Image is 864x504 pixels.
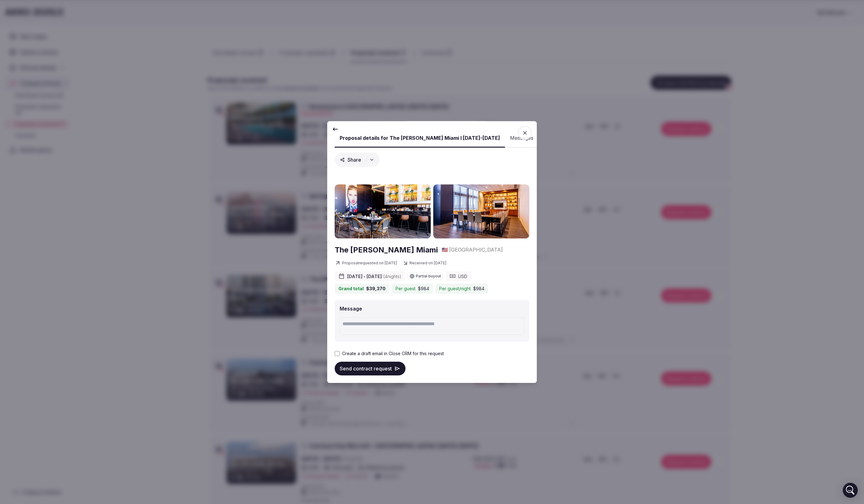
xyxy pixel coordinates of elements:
span: [GEOGRAPHIC_DATA] [449,247,503,253]
span: Proposal requested on [DATE] [335,260,397,267]
button: Share [335,153,380,167]
span: Share [340,157,361,163]
div: USD [446,272,471,281]
span: ( 4 night s ) [383,274,401,279]
span: [DATE] - [DATE] [347,273,401,280]
div: Per guest [392,284,433,294]
span: Partial buyout [416,275,441,278]
button: Send contract request [335,362,405,375]
button: 🇺🇸 [442,247,448,253]
button: Proposal details for The [PERSON_NAME] Miami I [DATE]-[DATE] [335,129,505,148]
img: Gallery photo 1 [335,184,431,238]
span: Received on [DATE] [402,260,446,267]
label: Create a draft email in Close CRM for this request [342,350,444,357]
div: Grand total [335,284,389,294]
img: Gallery photo 2 [433,184,529,238]
div: Per guest/night [435,284,488,294]
button: Messages [505,129,538,147]
span: $39,370 [366,286,386,292]
span: $984 [473,286,484,292]
label: Message [340,306,362,312]
span: $984 [418,286,429,292]
a: The [PERSON_NAME] Miami [335,245,438,255]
